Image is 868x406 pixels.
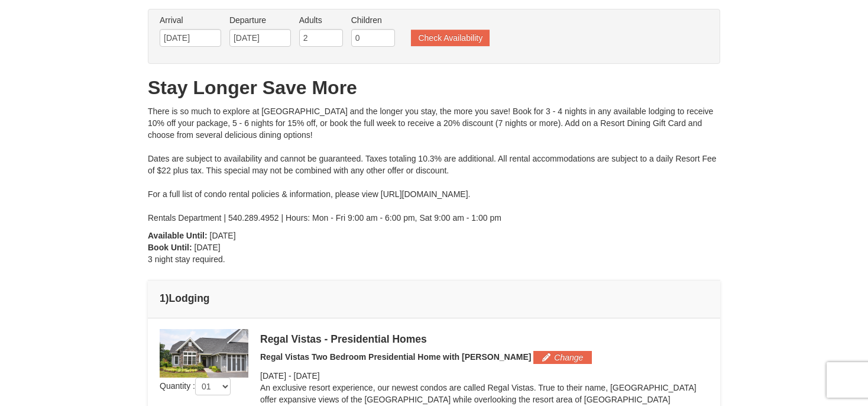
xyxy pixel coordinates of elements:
strong: Available Until: [148,231,208,240]
strong: Book Until: [148,243,192,252]
label: Children [351,14,395,26]
h1: Stay Longer Save More [148,76,720,99]
button: Change [533,351,592,364]
label: Arrival [160,14,221,26]
div: There is so much to explore at [GEOGRAPHIC_DATA] and the longer you stay, the more you save! Book... [148,105,720,224]
span: [DATE] [294,371,320,381]
span: [DATE] [210,231,236,240]
h4: 1 Lodging [160,292,708,304]
span: ) [166,292,169,304]
span: 3 night stay required. [148,254,225,264]
div: Regal Vistas - Presidential Homes [260,333,708,345]
span: [DATE] [260,371,286,381]
label: Adults [299,14,343,26]
button: Check Availability [411,30,490,46]
span: Regal Vistas Two Bedroom Presidential Home with [PERSON_NAME] [260,352,531,362]
span: - [289,371,292,381]
label: Departure [229,14,291,26]
img: 19218991-1-902409a9.jpg [160,329,248,378]
span: Quantity : [160,381,231,391]
span: [DATE] [195,243,221,252]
